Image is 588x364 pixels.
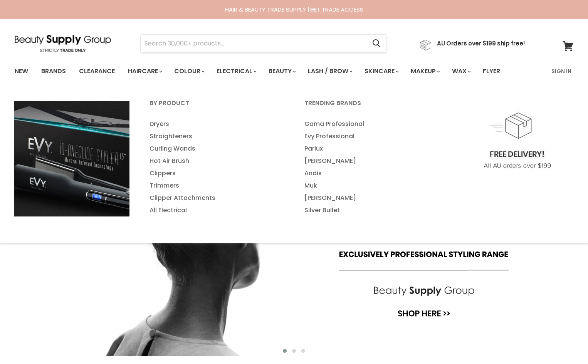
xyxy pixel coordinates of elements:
[5,60,583,82] nav: Main
[446,63,475,79] a: Wax
[309,5,363,13] a: GET TRADE ACCESS
[547,63,576,79] a: Sign In
[295,118,448,130] a: Gama Professional
[140,179,293,192] a: Trimmers
[122,63,167,79] a: Haircare
[477,63,506,79] a: Flyer
[295,179,448,192] a: Muk
[140,34,387,53] form: Product
[9,63,34,79] a: New
[141,35,366,52] input: Search
[140,192,293,204] a: Clipper Attachments
[366,35,386,52] button: Search
[5,6,583,13] div: HAIR & BEAUTY TRADE SUPPLY |
[295,97,448,116] a: Trending Brands
[140,204,293,216] a: All Electrical
[295,143,448,155] a: Parlux
[35,63,72,79] a: Brands
[295,155,448,167] a: [PERSON_NAME]
[140,143,293,155] a: Curling Wands
[140,118,293,216] ul: Main menu
[359,63,403,79] a: Skincare
[302,63,357,79] a: Lash / Brow
[295,167,448,179] a: Andis
[9,60,526,82] ul: Main menu
[263,63,301,79] a: Beauty
[140,118,293,130] a: Dryers
[405,63,445,79] a: Makeup
[295,130,448,143] a: Evy Professional
[140,155,293,167] a: Hot Air Brush
[295,192,448,204] a: [PERSON_NAME]
[211,63,261,79] a: Electrical
[73,63,121,79] a: Clearance
[295,204,448,216] a: Silver Bullet
[295,118,448,216] ul: Main menu
[140,130,293,143] a: Straighteners
[140,167,293,179] a: Clippers
[140,97,293,116] a: By Product
[168,63,209,79] a: Colour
